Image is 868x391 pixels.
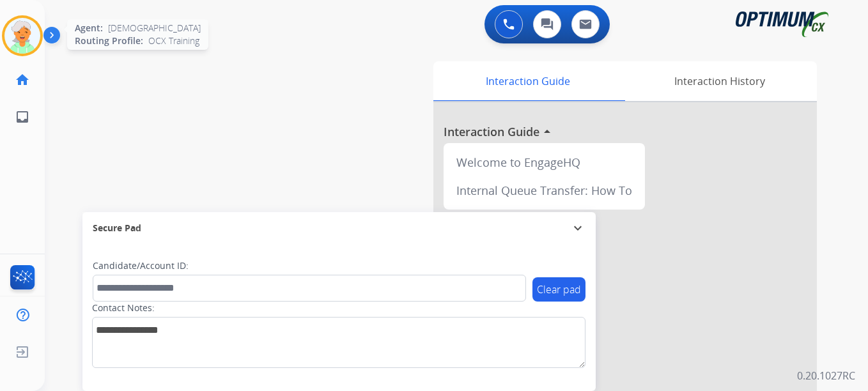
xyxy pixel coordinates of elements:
[797,368,855,383] p: 0.20.1027RC
[93,259,189,272] label: Candidate/Account ID:
[570,220,585,236] mat-icon: expand_more
[15,109,30,125] mat-icon: inbox
[449,148,640,176] div: Welcome to EngageHQ
[622,61,817,101] div: Interaction History
[75,34,143,47] span: Routing Profile:
[75,22,103,34] span: Agent:
[4,18,40,54] img: avatar
[532,277,585,302] button: Clear pad
[148,34,199,47] span: OCX Training
[108,22,201,34] span: [DEMOGRAPHIC_DATA]
[449,176,640,204] div: Internal Queue Transfer: How To
[93,222,141,234] span: Secure Pad
[92,302,155,314] label: Contact Notes:
[15,72,30,88] mat-icon: home
[433,61,622,101] div: Interaction Guide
